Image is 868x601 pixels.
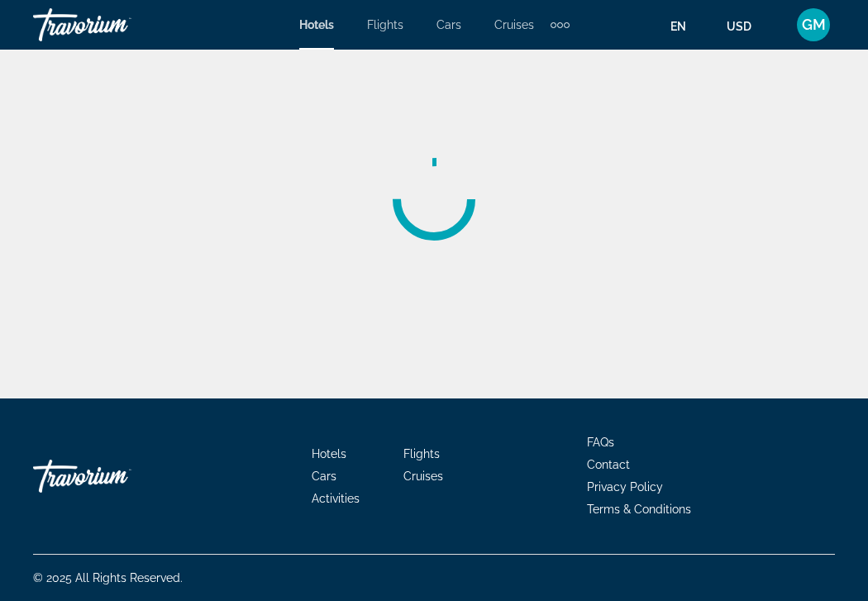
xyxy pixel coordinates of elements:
[670,20,686,33] span: en
[33,451,198,501] a: Travorium
[727,14,767,38] button: Change currency
[403,470,443,483] a: Cruises
[802,17,826,33] span: GM
[403,447,440,460] a: Flights
[670,14,702,38] button: Change language
[367,18,403,31] a: Flights
[587,458,630,471] a: Contact
[33,571,183,584] span: © 2025 All Rights Reserved.
[33,3,198,46] a: Travorium
[312,447,346,460] a: Hotels
[792,7,835,42] button: User Menu
[494,18,534,31] a: Cruises
[436,18,461,31] a: Cars
[551,12,570,38] button: Extra navigation items
[312,492,360,505] a: Activities
[312,470,336,483] a: Cars
[299,18,334,31] a: Hotels
[587,436,614,449] a: FAQs
[587,503,691,516] a: Terms & Conditions
[727,20,751,33] span: USD
[587,480,663,494] a: Privacy Policy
